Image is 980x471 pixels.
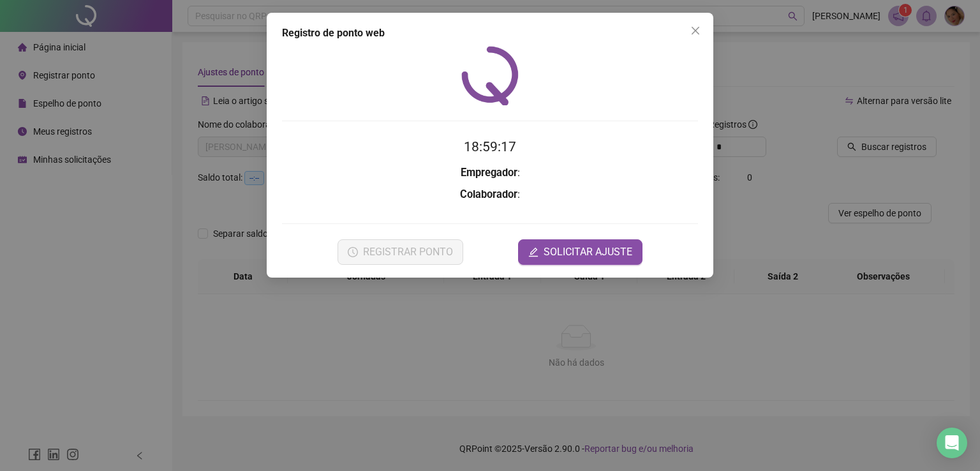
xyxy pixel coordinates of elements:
span: close [690,26,701,36]
button: editSOLICITAR AJUSTE [518,239,642,265]
strong: Colaborador [460,188,517,200]
strong: Empregador [461,167,517,179]
button: Close [685,20,706,41]
div: Registro de ponto web [282,26,698,41]
button: REGISTRAR PONTO [338,239,463,265]
img: QRPoint [461,46,519,105]
time: 18:59:17 [464,139,516,154]
h3: : [282,186,698,203]
span: SOLICITAR AJUSTE [544,244,632,260]
h3: : [282,165,698,181]
span: edit [528,247,538,257]
div: Open Intercom Messenger [937,428,967,458]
